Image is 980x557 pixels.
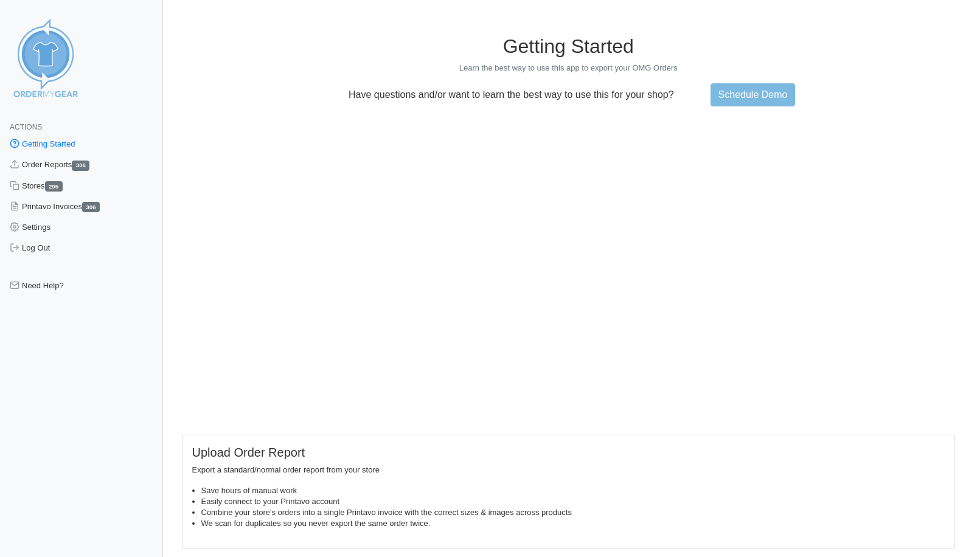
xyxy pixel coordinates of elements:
span: 295 [45,181,63,192]
p: Export a standard/normal order report from your store [192,465,945,476]
p: Have questions and/or want to learn the best way to use this for your shop? [341,89,681,100]
p: Learn the best way to use this app to export your OMG Orders [182,63,956,74]
li: Save hours of manual work [201,485,945,496]
h5: Upload Order Report [192,445,945,460]
span: 306 [72,161,89,171]
span: 306 [82,202,100,212]
a: Schedule Demo [711,83,796,106]
li: Combine your store's orders into a single Printavo invoice with the correct sizes & images across... [201,507,945,518]
h1: Getting Started [182,35,956,58]
li: Easily connect to your Printavo account [201,496,945,507]
li: We scan for duplicates so you never export the same order twice. [201,518,945,529]
span: Actions [10,123,42,131]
